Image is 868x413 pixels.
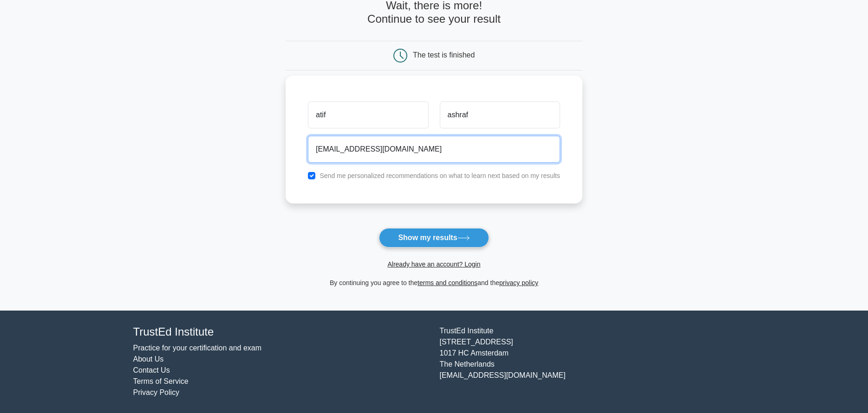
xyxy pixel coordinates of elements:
[280,277,588,288] div: By continuing you agree to the and the
[418,279,477,286] a: terms and conditions
[133,377,189,385] a: Terms of Service
[499,279,538,286] a: privacy policy
[133,344,262,352] a: Practice for your certification and exam
[133,388,180,396] a: Privacy Policy
[379,228,489,248] button: Show my results
[387,261,480,268] a: Already have an account? Login
[320,172,560,179] label: Send me personalized recommendations on what to learn next based on my results
[133,325,429,339] h4: TrustEd Institute
[133,366,170,374] a: Contact Us
[434,325,741,398] div: TrustEd Institute [STREET_ADDRESS] 1017 HC Amsterdam The Netherlands [EMAIL_ADDRESS][DOMAIN_NAME]
[413,51,475,59] div: The test is finished
[308,136,560,163] input: Email
[440,102,560,128] input: Last name
[133,355,164,363] a: About Us
[308,102,428,128] input: First name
